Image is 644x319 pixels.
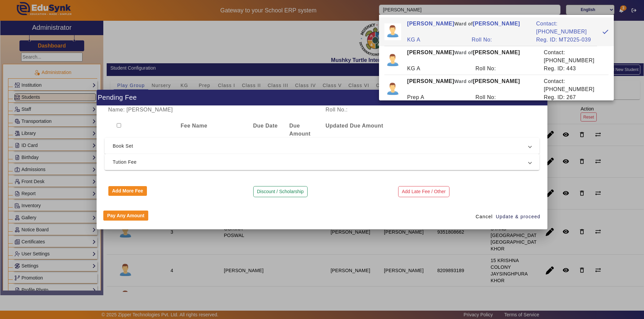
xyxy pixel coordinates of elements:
[540,93,609,101] div: Reg. ID: 267
[404,93,472,101] div: Prep A
[533,20,597,36] div: Contact: [PHONE_NUMBER]
[404,36,468,44] div: KG A
[404,65,472,73] div: KG A
[289,123,311,137] b: Due Amount
[103,211,148,221] button: Pay Any Amount
[384,23,401,40] img: profile.png
[496,213,540,220] span: Update & proceed
[404,49,540,65] div: [PERSON_NAME] [PERSON_NAME]
[540,77,609,93] div: Contact: [PHONE_NUMBER]
[97,90,547,105] h1: Pending Fee
[533,36,597,44] div: Reg. ID: MT2025-039
[105,154,539,170] mat-expansion-panel-header: Tution Fee
[181,123,208,129] b: Fee Name
[105,106,322,114] div: Name: [PERSON_NAME]
[540,49,609,65] div: Contact: [PHONE_NUMBER]
[326,123,383,129] b: Updated Due Amount
[404,20,533,36] div: [PERSON_NAME] [PERSON_NAME]
[472,65,540,73] div: Roll No:
[384,52,401,69] img: profile.png
[454,21,473,26] span: Ward of
[404,77,540,93] div: [PERSON_NAME] [PERSON_NAME]
[253,186,308,197] button: Discount / Scholarship
[468,36,533,44] div: Roll No:
[540,65,609,73] div: Reg. ID: 443
[454,79,473,84] span: Ward of
[473,211,495,223] button: Cancel
[322,106,431,114] div: Roll No.:
[108,186,147,196] button: Add More Fee
[105,138,539,154] mat-expansion-panel-header: Book Set
[495,211,541,223] button: Update & proceed
[113,158,529,166] span: Tution Fee
[472,93,540,101] div: Roll No:
[113,142,529,150] span: Book Set
[398,186,450,197] button: Add Late Fee / Other
[253,123,278,129] b: Due Date
[384,81,401,98] img: profile.png
[476,213,493,220] span: Cancel
[454,50,473,55] span: Ward of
